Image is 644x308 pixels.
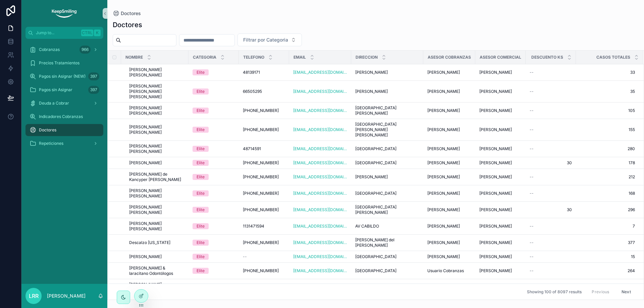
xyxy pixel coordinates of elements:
[193,55,216,60] span: Categoria
[197,160,205,166] div: Elite
[530,224,572,229] a: --
[356,55,378,60] span: Direccion
[355,268,419,273] a: [GEOGRAPHIC_DATA]
[129,172,184,182] a: [PERSON_NAME] de Kancyper [PERSON_NAME]
[243,254,285,259] a: --
[293,207,347,212] a: [EMAIL_ADDRESS][DOMAIN_NAME]
[293,174,347,180] a: [EMAIL_ADDRESS][DOMAIN_NAME]
[243,108,279,113] span: [PHONE_NUMBER]
[129,204,184,215] a: [PERSON_NAME] [PERSON_NAME]
[293,89,347,94] a: [EMAIL_ADDRESS][DOMAIN_NAME]
[479,224,522,229] a: [PERSON_NAME]
[427,127,460,132] span: [PERSON_NAME]
[51,8,77,19] img: App logo
[193,174,235,180] a: Elite
[530,240,572,245] a: --
[129,160,184,166] a: [PERSON_NAME]
[479,268,522,273] a: [PERSON_NAME]
[129,83,184,100] a: [PERSON_NAME] [PERSON_NAME] [PERSON_NAME]
[39,87,72,93] span: Pagos sin Asignar
[576,207,635,212] a: 296
[576,174,635,180] a: 212
[427,160,460,166] span: [PERSON_NAME]
[243,70,260,75] span: 48139171
[530,89,534,94] span: --
[129,160,162,166] span: [PERSON_NAME]
[243,146,285,151] a: 48714591
[530,191,534,196] span: --
[355,204,419,215] a: [GEOGRAPHIC_DATA][PERSON_NAME]
[293,127,347,132] a: [EMAIL_ADDRESS][DOMAIN_NAME]
[243,207,285,212] a: [PHONE_NUMBER]
[480,55,521,60] span: Asesor Comercial
[193,88,235,95] a: Elite
[129,124,184,135] span: [PERSON_NAME] [PERSON_NAME]
[576,108,635,113] span: 105
[427,207,460,212] span: [PERSON_NAME]
[193,223,235,229] a: Elite
[129,254,184,259] a: [PERSON_NAME]
[479,108,512,113] span: [PERSON_NAME]
[427,240,460,245] span: [PERSON_NAME]
[113,10,141,17] a: Doctores
[428,55,471,60] span: Asesor cobranzas
[197,207,205,213] div: Elite
[530,207,572,212] a: 30
[25,57,103,69] a: Precios Tratamientos
[427,191,460,196] span: [PERSON_NAME]
[576,127,635,132] span: 155
[427,224,460,229] span: [PERSON_NAME]
[129,143,184,154] a: [PERSON_NAME] [PERSON_NAME]
[530,254,534,259] span: --
[427,174,471,180] a: [PERSON_NAME]
[479,146,512,151] span: [PERSON_NAME]
[243,146,261,151] span: 48714591
[355,105,419,116] a: [GEOGRAPHIC_DATA][PERSON_NAME]
[197,240,205,246] div: Elite
[197,69,205,75] div: Elite
[293,191,347,196] a: [EMAIL_ADDRESS][DOMAIN_NAME]
[293,146,347,151] a: [EMAIL_ADDRESS][DOMAIN_NAME]
[293,70,347,75] a: [EMAIL_ADDRESS][DOMAIN_NAME]
[193,190,235,196] a: Elite
[25,44,103,56] a: Cobranzas966
[355,122,419,138] span: [GEOGRAPHIC_DATA][PERSON_NAME][PERSON_NAME]
[193,160,235,166] a: Elite
[530,240,534,245] span: --
[243,55,264,60] span: Telefono
[530,224,534,229] span: --
[530,146,534,151] span: --
[530,70,572,75] a: --
[479,240,512,245] span: [PERSON_NAME]
[355,70,388,75] span: [PERSON_NAME]
[427,254,471,259] a: [PERSON_NAME]
[129,67,184,78] span: [PERSON_NAME] [PERSON_NAME]
[193,240,235,246] a: Elite
[197,174,205,180] div: Elite
[21,39,107,284] div: scrollable content
[39,47,60,52] span: Cobranzas
[121,10,141,17] span: Doctores
[29,292,39,300] span: LRR
[576,240,635,245] a: 377
[479,268,512,273] span: [PERSON_NAME]
[243,108,285,113] a: [PHONE_NUMBER]
[243,191,285,196] a: [PHONE_NUMBER]
[527,289,582,295] span: Showing 100 of 8097 results
[530,127,534,132] span: --
[113,20,142,29] h1: Doctores
[576,160,635,166] span: 178
[129,221,184,232] span: [PERSON_NAME] [PERSON_NAME]
[576,268,635,273] a: 264
[81,29,93,36] span: Ctrl
[355,191,419,196] a: [GEOGRAPHIC_DATA]
[576,224,635,229] span: 7
[355,146,396,151] span: [GEOGRAPHIC_DATA]
[197,190,205,196] div: Elite
[293,160,347,166] a: [EMAIL_ADDRESS][DOMAIN_NAME]
[293,55,306,60] span: Email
